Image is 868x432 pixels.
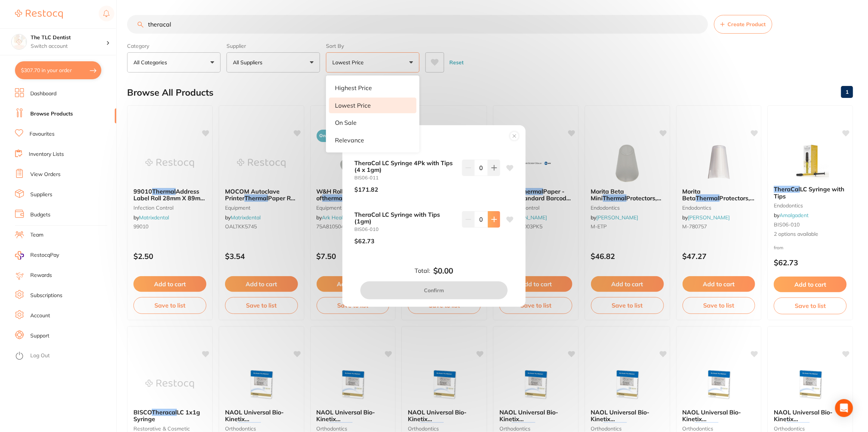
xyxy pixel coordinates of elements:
p: $171.82 [354,186,378,193]
div: Open Intercom Messenger [835,399,853,417]
small: BIS06-011 [354,175,456,180]
p: Highest Price [335,84,372,91]
button: Confirm [360,281,508,299]
p: $62.73 [354,238,375,244]
small: BIS06-010 [354,226,456,232]
b: TheraCal LC Syringe 4Pk with Tips (4 x 1gm) [354,160,456,173]
b: TheraCal LC Syringe with Tips (1gm) [354,211,456,225]
p: Relevance [335,137,364,144]
label: Total: [415,267,431,274]
b: $0.00 [434,266,453,275]
p: Lowest Price [335,102,371,109]
p: On Sale [335,119,357,126]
